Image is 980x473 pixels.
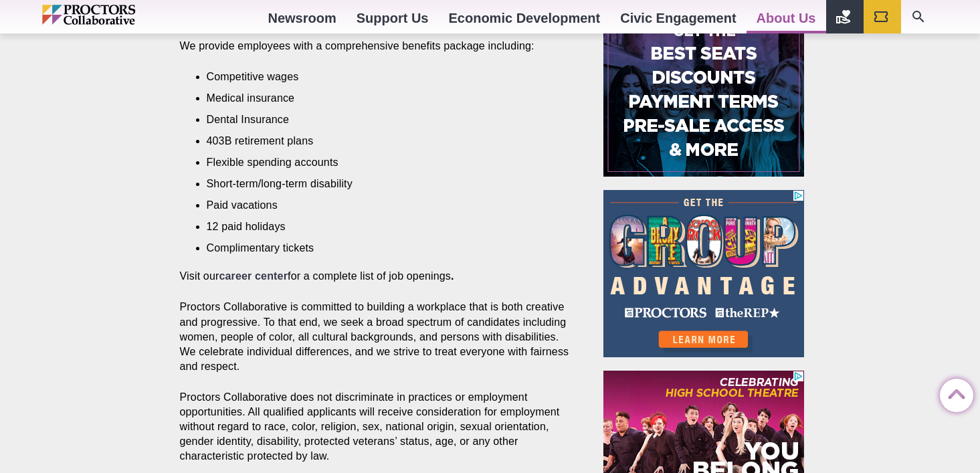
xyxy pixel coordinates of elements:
li: Flexible spending accounts [207,155,553,170]
strong: . [451,270,454,282]
a: career center [219,270,288,282]
iframe: Advertisement [603,9,804,177]
li: Competitive wages [207,70,553,84]
li: Paid vacations [207,198,553,213]
p: Proctors Collaborative does not discriminate in practices or employment opportunities. All qualif... [180,390,573,464]
li: 12 paid holidays [207,219,553,234]
p: Visit our for a complete list of job openings [180,269,573,284]
li: Dental Insurance [207,112,553,127]
a: Back to Top [940,379,967,406]
p: Proctors Collaborative is committed to building a workplace that is both creative and progressive... [180,300,573,373]
li: Complimentary tickets [207,241,553,256]
li: Short-term/long-term disability [207,177,553,191]
li: Medical insurance [207,91,553,106]
img: Proctors logo [42,5,193,25]
p: We provide employees with a comprehensive benefits package including: [180,39,573,54]
li: 403B retirement plans [207,134,553,149]
iframe: Advertisement [603,190,804,357]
